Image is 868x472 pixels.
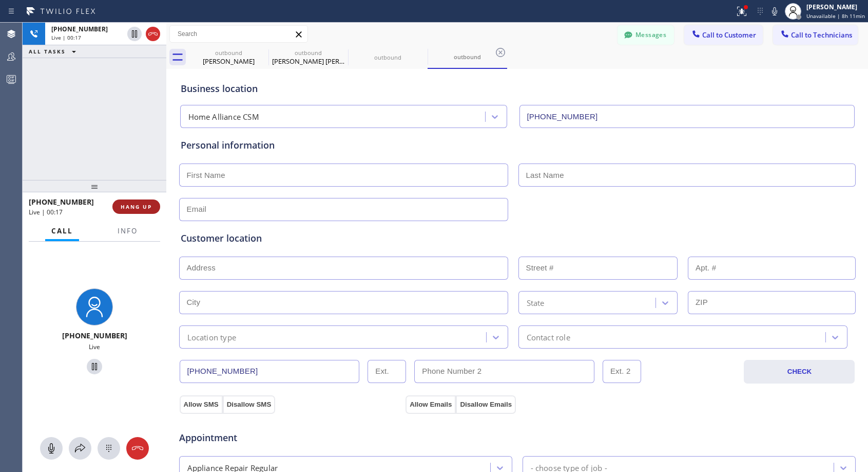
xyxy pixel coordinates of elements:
[269,57,347,66] div: [PERSON_NAME] [PERSON_NAME]
[603,360,641,383] input: Ext. 2
[87,359,102,374] button: Hold Customer
[223,395,276,414] button: Disallow SMS
[429,53,506,61] div: outbound
[349,53,427,61] div: outbound
[806,3,865,11] div: [PERSON_NAME]
[179,198,508,221] input: Email
[767,4,782,19] button: Mute
[40,437,63,460] button: Mute
[179,257,508,280] input: Address
[181,138,854,152] div: Personal information
[414,360,594,383] input: Phone Number 2
[187,331,237,343] div: Location type
[190,49,267,57] div: outbound
[23,45,86,58] button: ALL TASKS
[89,342,100,351] span: Live
[190,57,267,66] div: [PERSON_NAME]
[118,226,138,235] span: Info
[269,46,347,69] div: Holden Quayle
[112,199,160,214] button: HANG UP
[518,164,856,187] input: Last Name
[527,331,570,343] div: Contact role
[773,25,858,45] button: Call to Technicians
[684,25,763,45] button: Call to Customer
[368,360,406,383] input: Ext.
[98,437,120,460] button: Open dialpad
[45,221,79,241] button: Call
[127,27,142,41] button: Hold Customer
[179,164,508,187] input: First Name
[791,30,852,40] span: Call to Technicians
[29,197,94,207] span: [PHONE_NUMBER]
[406,395,456,414] button: Allow Emails
[181,82,854,96] div: Business location
[806,12,865,20] span: Unavailable | 8h 11min
[29,48,66,55] span: ALL TASKS
[744,360,855,384] button: CHECK
[180,360,360,383] input: Phone Number
[62,331,127,340] span: [PHONE_NUMBER]
[527,297,545,308] div: State
[69,437,91,460] button: Open directory
[519,105,855,128] input: Phone Number
[170,26,307,42] input: Search
[190,46,267,69] div: Johanne Cristales
[456,395,516,414] button: Disallow Emails
[688,291,856,314] input: ZIP
[51,25,108,33] span: [PHONE_NUMBER]
[51,34,81,41] span: Live | 00:17
[269,49,347,57] div: outbound
[688,257,856,280] input: Apt. #
[146,27,160,41] button: Hang up
[179,291,508,314] input: City
[518,257,678,280] input: Street #
[179,431,403,445] span: Appointment
[181,231,854,245] div: Customer location
[111,221,144,241] button: Info
[180,395,223,414] button: Allow SMS
[618,25,674,45] button: Messages
[121,203,152,210] span: HANG UP
[702,30,756,40] span: Call to Customer
[188,111,259,123] div: Home Alliance CSM
[51,226,73,235] span: Call
[29,208,63,216] span: Live | 00:17
[126,437,149,460] button: Hang up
